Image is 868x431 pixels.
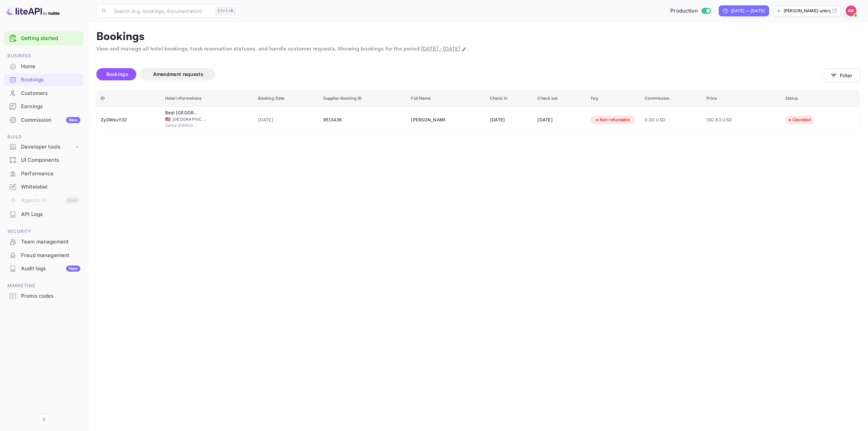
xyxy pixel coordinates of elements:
button: Collapse navigation [38,413,50,426]
div: Zy0WsuY32 [101,115,157,125]
div: New [66,117,80,123]
p: [PERSON_NAME]-unbrg.[PERSON_NAME]... [784,8,831,14]
div: [DATE] — [DATE] [731,8,765,14]
span: Production [670,7,698,15]
a: UI Components [4,154,84,166]
p: Bookings [96,30,860,44]
div: Developer tools [4,141,84,153]
div: Home [21,63,80,71]
div: Non-refundable [590,116,634,124]
span: Business [4,52,84,60]
a: Bookings [4,73,84,86]
th: Price [703,90,781,107]
a: Customers [4,87,84,99]
span: [DATE] [258,116,315,124]
th: Check in [486,90,534,107]
th: Status [781,90,860,107]
a: API Logs [4,208,84,220]
div: Home [4,60,84,73]
a: Team management [4,235,84,248]
span: [GEOGRAPHIC_DATA] [173,116,206,122]
span: United States of America [165,117,171,121]
div: Team management [21,238,80,246]
table: booking table [97,90,860,133]
span: Santa [PERSON_NAME] [165,122,199,129]
span: [DATE] - [DATE] [421,45,460,53]
th: Full Name [407,90,486,107]
div: 9513436 [323,115,403,125]
a: CommissionNew [4,114,84,126]
button: Change date range [461,46,468,53]
div: Customers [4,87,84,100]
div: Performance [21,170,80,178]
div: API Logs [4,208,84,221]
span: 130.63 USD [707,116,741,124]
th: Booking Date [254,90,319,107]
span: Security [4,228,84,235]
div: Team management [4,235,84,249]
div: Cancelled [783,116,815,124]
th: Check out [533,90,586,107]
div: [DATE] [490,115,530,125]
div: Earnings [4,100,84,113]
th: Commission [640,90,702,107]
button: Filter [824,68,860,82]
div: Fraud management [21,252,80,259]
div: Earnings [21,103,80,111]
span: Marketing [4,282,84,290]
div: Best Western Garden Inn [165,110,199,116]
div: Promo codes [21,292,80,300]
div: Performance [4,167,84,180]
div: Commission [21,116,80,124]
th: Supplier Booking ID [319,90,407,107]
a: Getting started [21,35,80,42]
div: Getting started [4,32,84,45]
div: UI Components [21,156,80,164]
div: API Logs [21,211,80,218]
div: CommissionNew [4,114,84,127]
div: Audit logs [21,265,80,273]
img: Kobus Roux [846,5,856,16]
a: Promo codes [4,290,84,302]
div: Bookings [21,76,80,84]
div: Developer tools [21,143,74,151]
span: Build [4,133,84,141]
a: Audit logsNew [4,262,84,275]
input: Search (e.g. bookings, documentation) [110,4,212,18]
span: Amendment requests [153,71,203,77]
a: Whitelabel [4,180,84,193]
div: Customers [21,90,80,97]
div: UI Components [4,154,84,167]
div: Whitelabel [21,183,80,191]
div: Audit logsNew [4,262,84,275]
span: 0.00 USD [645,116,698,124]
a: Fraud management [4,249,84,261]
p: View and manage all hotel bookings, track reservation statuses, and handle customer requests. Sho... [96,45,860,53]
span: Bookings [106,71,128,77]
div: [DATE] [537,115,582,125]
a: Home [4,60,84,73]
div: New [66,266,80,272]
div: Switch to Sandbox mode [668,7,713,15]
th: Tag [586,90,640,107]
div: Ctrl+K [215,6,236,15]
div: Promo codes [4,290,84,303]
a: Performance [4,167,84,180]
div: Bookings [4,73,84,86]
a: Earnings [4,100,84,113]
th: ID [97,90,161,107]
div: account-settings tabs [96,68,824,80]
img: LiteAPI logo [5,5,60,16]
div: Carmen Hernandez [411,115,445,125]
div: Fraud management [4,249,84,262]
th: Hotel informations [161,90,254,107]
div: Whitelabel [4,180,84,194]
